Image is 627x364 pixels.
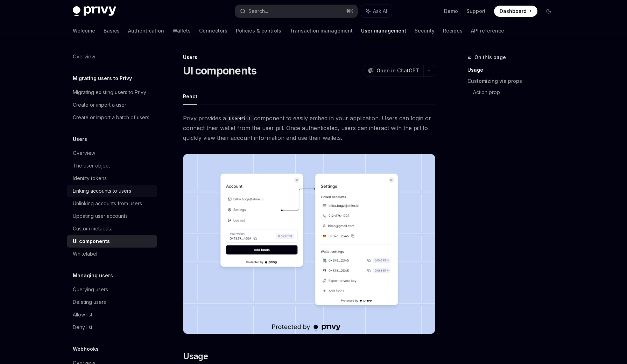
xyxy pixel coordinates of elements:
img: dark logo [73,6,116,16]
a: Updating user accounts [67,210,157,222]
div: UI components [73,237,110,245]
div: Search... [248,7,268,15]
code: UserPill [226,115,254,122]
button: Toggle dark mode [543,6,554,17]
a: Authentication [128,22,164,39]
a: Custom metadata [67,222,157,235]
a: Security [415,22,435,39]
a: Linking accounts to users [67,185,157,197]
a: Recipes [443,22,463,39]
span: Ask AI [373,8,387,15]
div: Create or import a user [73,101,126,109]
div: Allow list [73,311,92,319]
div: Create or import a batch of users [73,113,149,122]
a: Migrating existing users to Privy [67,86,157,99]
a: Dashboard [494,6,537,17]
a: Wallets [172,22,191,39]
a: Demo [444,8,458,15]
button: Search...⌘K [235,5,358,17]
a: Identity tokens [67,172,157,185]
h5: Managing users [73,271,113,280]
a: Create or import a user [67,99,157,111]
div: The user object [73,162,110,170]
a: Basics [104,22,120,39]
a: Unlinking accounts from users [67,197,157,210]
a: Allow list [67,308,157,321]
div: Deleting users [73,298,106,306]
div: Custom metadata [73,224,113,233]
button: Ask AI [361,5,392,17]
div: Deny list [73,323,92,331]
div: Overview [73,149,95,157]
div: Identity tokens [73,174,107,183]
a: Policies & controls [236,22,281,39]
span: Privy provides a component to easily embed in your application. Users can login or connect their ... [183,113,435,143]
button: React [183,88,197,105]
h5: Users [73,135,87,143]
a: Connectors [199,22,227,39]
a: Querying users [67,283,157,296]
a: API reference [471,22,504,39]
a: The user object [67,159,157,172]
div: Updating user accounts [73,212,128,220]
button: Open in ChatGPT [364,65,423,77]
a: Welcome [73,22,95,39]
h5: Webhooks [73,345,99,353]
div: Linking accounts to users [73,187,131,195]
a: User management [361,22,406,39]
span: ⌘ K [346,8,353,14]
div: Users [183,54,435,61]
a: Deleting users [67,296,157,308]
a: Overview [67,147,157,159]
a: Deny list [67,321,157,334]
a: Overview [67,50,157,63]
span: Dashboard [500,8,527,15]
a: Support [466,8,486,15]
div: Overview [73,52,95,61]
span: Usage [183,351,208,362]
div: Whitelabel [73,250,97,258]
span: On this page [474,53,506,62]
a: Transaction management [290,22,353,39]
div: Migrating existing users to Privy [73,88,146,97]
a: UI components [67,235,157,248]
h1: UI components [183,64,256,77]
span: Open in ChatGPT [376,67,419,74]
a: Whitelabel [67,248,157,260]
a: Customizing via props [467,76,560,87]
a: Usage [467,64,560,76]
h5: Migrating users to Privy [73,74,132,83]
a: Action prop [473,87,560,98]
a: Create or import a batch of users [67,111,157,124]
img: images/Userpill2.png [183,154,435,334]
div: Querying users [73,285,108,294]
div: Unlinking accounts from users [73,199,142,208]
